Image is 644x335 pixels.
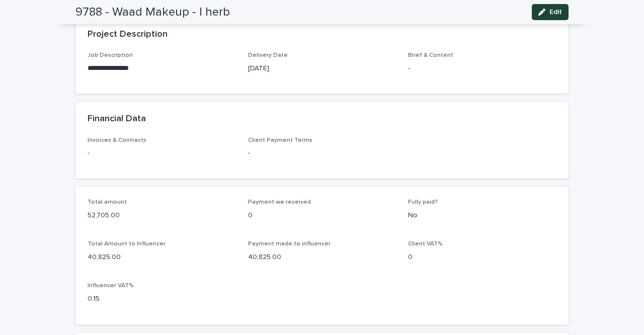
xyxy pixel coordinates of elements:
[408,210,556,221] p: No
[88,148,236,158] p: -
[532,4,569,20] button: Edit
[88,210,236,221] p: 52,705.00
[248,241,331,247] span: Payment made to influencer
[408,52,453,58] span: Brief & Content
[248,63,396,74] p: [DATE]
[248,199,311,205] span: Payment we received
[88,114,146,125] h2: Financial Data
[75,5,230,20] h2: 9788 - Waad Makeup - I herb
[248,252,396,263] p: 40,825.00
[88,29,168,40] h2: Project Description
[248,210,396,221] p: 0
[408,63,556,74] p: -
[88,52,133,58] span: Job Description
[248,137,312,143] span: Client Payment Terms
[88,294,236,304] p: 0.15
[248,148,396,158] p: -
[549,9,562,16] span: Edit
[408,199,438,205] span: Fully paid?
[88,252,236,263] p: 40,825.00
[88,241,166,247] span: Total Amount to Influencer
[408,241,443,247] span: Client VAT%
[88,199,127,205] span: Total amount
[248,52,288,58] span: Delivery Date
[88,283,134,289] span: Influencer VAT%
[88,137,146,143] span: Invoices & Contracts
[408,252,556,263] p: 0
